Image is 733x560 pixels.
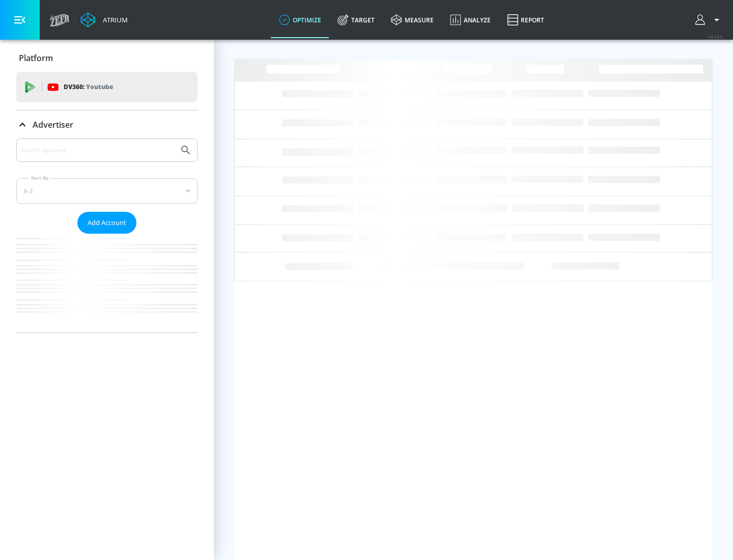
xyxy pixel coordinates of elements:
span: v 4.24.0 [709,34,723,39]
a: measure [383,2,442,38]
label: Sort By [29,175,51,181]
button: Add Account [77,212,136,234]
p: Platform [19,52,53,64]
div: DV360: Youtube [16,72,198,102]
div: Advertiser [16,138,198,332]
nav: list of Advertiser [16,234,198,332]
div: Atrium [99,15,128,24]
div: A-Z [16,178,198,204]
div: Platform [16,44,198,72]
a: Analyze [442,2,499,38]
p: Advertiser [33,119,73,130]
a: optimize [271,2,329,38]
p: DV360: [64,81,113,93]
div: Advertiser [16,110,198,139]
span: Add Account [88,217,126,229]
a: Report [499,2,552,38]
a: Target [329,2,383,38]
p: Youtube [86,81,113,92]
input: Search by name [20,144,175,157]
a: Atrium [80,12,128,27]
